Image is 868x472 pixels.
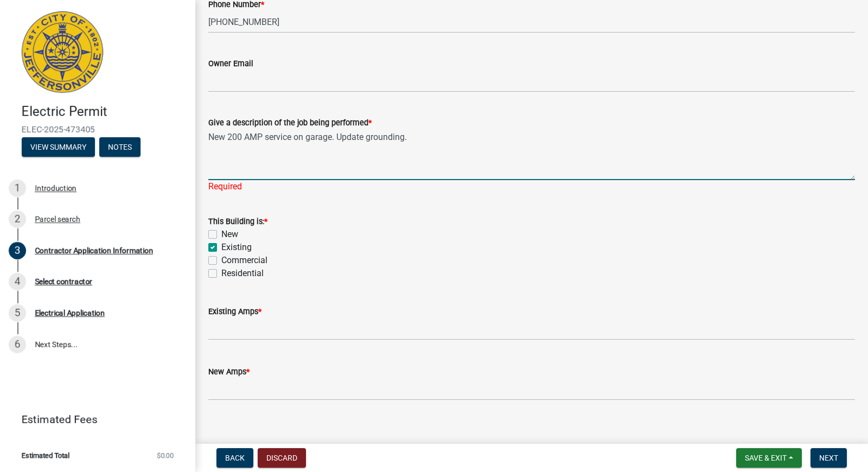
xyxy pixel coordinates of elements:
[819,454,838,462] span: Next
[221,254,267,267] label: Commercial
[208,218,267,226] label: This Building is:
[22,143,95,152] wm-modal-confirm: Summary
[216,448,253,468] button: Back
[9,211,26,228] div: 2
[157,452,174,459] span: $0.00
[9,336,26,353] div: 6
[810,448,847,468] button: Next
[736,448,802,468] button: Save & Exit
[9,304,26,322] div: 5
[225,454,245,462] span: Back
[208,180,855,193] div: Required
[208,1,264,9] label: Phone Number
[208,119,372,127] label: Give a description of the job being performed
[22,124,174,135] span: ELEC-2025-473405
[22,11,103,93] img: City of Jeffersonville, Indiana
[9,409,178,430] a: Estimated Fees
[9,180,26,197] div: 1
[35,215,80,223] div: Parcel search
[208,60,253,68] label: Owner Email
[99,143,141,152] wm-modal-confirm: Notes
[22,104,187,120] h4: Electric Permit
[221,228,238,241] label: New
[9,242,26,259] div: 3
[745,454,787,462] span: Save & Exit
[208,308,261,316] label: Existing Amps
[35,247,153,254] div: Contractor Application Information
[258,448,306,468] button: Discard
[208,368,250,376] label: New Amps
[99,137,141,157] button: Notes
[22,452,69,459] span: Estimated Total
[9,273,26,290] div: 4
[35,278,92,285] div: Select contractor
[221,267,264,280] label: Residential
[35,309,105,317] div: Electrical Application
[35,184,76,192] div: Introduction
[22,137,95,157] button: View Summary
[221,241,252,254] label: Existing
